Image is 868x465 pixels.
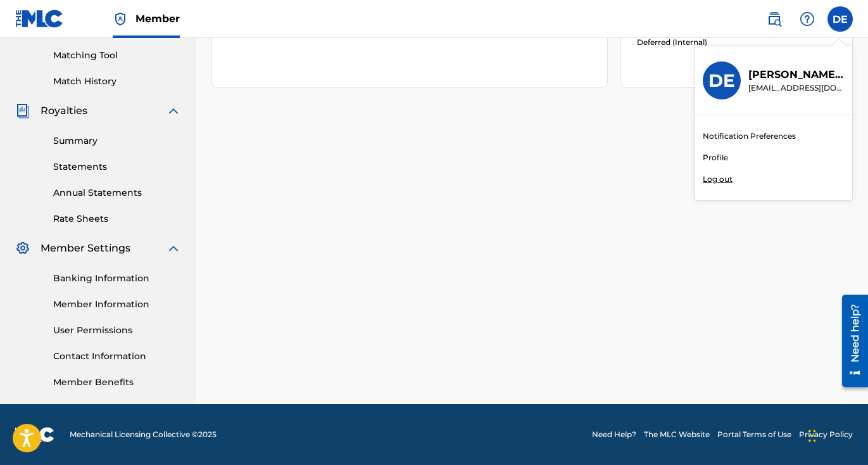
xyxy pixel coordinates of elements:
[15,103,30,118] img: Royalties
[799,429,853,440] a: Privacy Policy
[53,298,181,311] a: Member Information
[592,429,636,440] a: Need Help?
[53,75,181,88] a: Match History
[795,6,820,32] div: Help
[703,174,733,185] p: Log out
[644,429,710,440] a: The MLC Website
[70,429,217,440] span: Mechanical Licensing Collective © 2025
[748,82,845,94] p: ducktone@mac.com
[800,11,815,27] img: help
[762,6,787,32] a: Public Search
[703,152,728,163] a: Profile
[827,6,853,32] div: User Menu
[708,70,735,92] h3: DE
[41,103,87,118] span: Royalties
[53,186,181,200] a: Annual Statements
[53,160,181,174] a: Statements
[748,67,845,82] p: Donald Edwards
[53,324,181,337] a: User Permissions
[637,37,807,48] div: Deferred (Internal)
[135,11,180,26] span: Member
[15,427,54,442] img: logo
[15,241,30,256] img: Member Settings
[808,417,816,455] div: Drag
[53,350,181,363] a: Contact Information
[717,429,791,440] a: Portal Terms of Use
[166,241,181,256] img: expand
[53,376,181,389] a: Member Benefits
[767,11,782,27] img: search
[833,290,868,392] iframe: Resource Center
[53,212,181,226] a: Rate Sheets
[53,272,181,285] a: Banking Information
[703,131,796,142] a: Notification Preferences
[805,404,868,465] iframe: Chat Widget
[53,49,181,62] a: Matching Tool
[113,11,128,27] img: Top Rightsholder
[166,103,181,118] img: expand
[15,10,64,28] img: MLC Logo
[53,134,181,148] a: Summary
[41,241,130,256] span: Member Settings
